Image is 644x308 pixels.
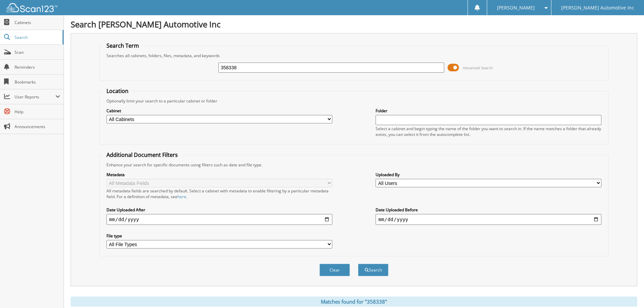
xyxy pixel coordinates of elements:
[71,297,637,307] div: Matches found for "358338"
[7,3,57,12] img: scan123-logo-white.svg
[15,94,55,100] span: User Reports
[376,214,601,225] input: end
[106,233,332,239] label: File type
[106,108,332,114] label: Cabinet
[103,151,181,159] legend: Additional Document Filters
[319,264,350,276] button: Clear
[15,79,60,85] span: Bookmarks
[358,264,388,276] button: Search
[561,6,634,10] span: [PERSON_NAME] Automotive Inc
[376,126,601,137] div: Select a cabinet and begin typing the name of the folder you want to search in. If the name match...
[103,53,605,58] div: Searches all cabinets, folders, files, metadata, and keywords
[376,172,601,177] label: Uploaded By
[15,49,60,55] span: Scan
[103,162,605,168] div: Enhance your search for specific documents using filters such as date and file type.
[106,188,332,199] div: All metadata fields are searched by default. Select a cabinet with metadata to enable filtering b...
[376,108,601,114] label: Folder
[15,109,60,115] span: Help
[106,214,332,225] input: start
[103,98,605,104] div: Optionally limit your search to a particular cabinet or folder
[103,87,132,95] legend: Location
[463,65,493,70] span: Advanced Search
[106,207,332,213] label: Date Uploaded After
[497,6,535,10] span: [PERSON_NAME]
[177,194,186,199] a: here
[15,124,60,129] span: Announcements
[106,172,332,177] label: Metadata
[15,34,59,40] span: Search
[15,20,60,25] span: Cabinets
[15,64,60,70] span: Reminders
[376,207,601,213] label: Date Uploaded Before
[103,42,142,49] legend: Search Term
[71,19,637,30] h1: Search [PERSON_NAME] Automotive Inc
